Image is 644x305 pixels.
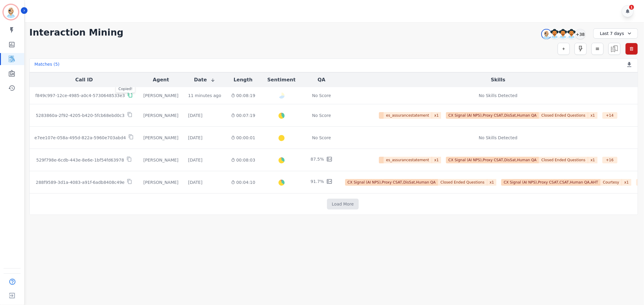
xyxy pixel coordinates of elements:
[539,157,588,163] span: Closed Ended Questions
[143,157,178,163] div: [PERSON_NAME]
[588,112,598,119] span: x 1
[312,93,331,99] div: No Score
[446,157,539,163] span: CX Signal (AI NPS),Proxy CSAT,DisSat,Human QA
[622,179,631,186] span: x 1
[311,156,324,164] div: 87.5%
[384,157,432,163] span: es_assurancestatement
[267,76,295,83] button: Sentiment
[318,76,325,83] button: QA
[231,93,255,99] div: 00:08:19
[36,157,124,163] p: 529f798e-6cdb-443e-8e6e-1bf54fd63978
[588,157,598,163] span: x 1
[312,135,331,141] div: No Score
[491,76,505,83] button: Skills
[446,112,539,119] span: CX Signal (AI NPS),Proxy CSAT,DisSat,Human QA
[234,76,253,83] button: Length
[327,199,359,209] button: Load More
[116,85,135,93] div: Copied!
[231,135,255,141] div: 00:00:01
[188,157,202,163] div: [DATE]
[153,76,169,83] button: Agent
[487,179,497,186] span: x 1
[34,135,126,141] p: e7ee107e-058a-495d-822a-5960e703abd4
[438,179,487,186] span: Closed Ended Questions
[188,135,202,141] div: [DATE]
[188,179,202,185] div: [DATE]
[432,112,441,119] span: x 1
[602,112,617,119] div: + 14
[143,93,178,99] div: [PERSON_NAME]
[75,76,93,83] button: Call ID
[34,61,59,70] div: Matches ( 5 )
[575,29,585,39] div: +38
[602,157,617,163] div: + 16
[143,112,178,118] div: [PERSON_NAME]
[231,179,255,185] div: 00:04:10
[188,112,202,118] div: [DATE]
[4,5,18,19] img: Bordered avatar
[188,93,221,99] div: 11 minutes ago
[143,179,178,185] div: [PERSON_NAME]
[432,157,441,163] span: x 1
[231,157,255,163] div: 00:08:03
[36,179,124,185] p: 288f9589-3d1a-4083-a91f-6adb8408c49e
[384,112,432,119] span: es_assurancestatement
[312,112,331,118] div: No Score
[36,112,124,118] p: 5283860a-2f92-4205-b420-5fcb68ebd0c3
[35,93,125,99] p: f849c997-12ce-4985-a0c4-5730648533e3
[479,93,517,99] div: No Skills Detected
[601,179,622,186] span: Courtesy
[194,76,216,83] button: Date
[311,178,324,186] div: 91.7%
[593,28,638,39] div: Last 7 days
[629,5,634,10] div: 1
[539,112,588,119] span: Closed Ended Questions
[143,135,178,141] div: [PERSON_NAME]
[231,112,255,118] div: 00:07:19
[29,27,123,38] h1: Interaction Mining
[345,179,438,186] span: CX Signal (AI NPS),Proxy CSAT,DisSat,Human QA
[501,179,601,186] span: CX Signal (AI NPS),Proxy CSAT,CSAT,Human QA,AHT
[479,135,517,141] div: No Skills Detected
